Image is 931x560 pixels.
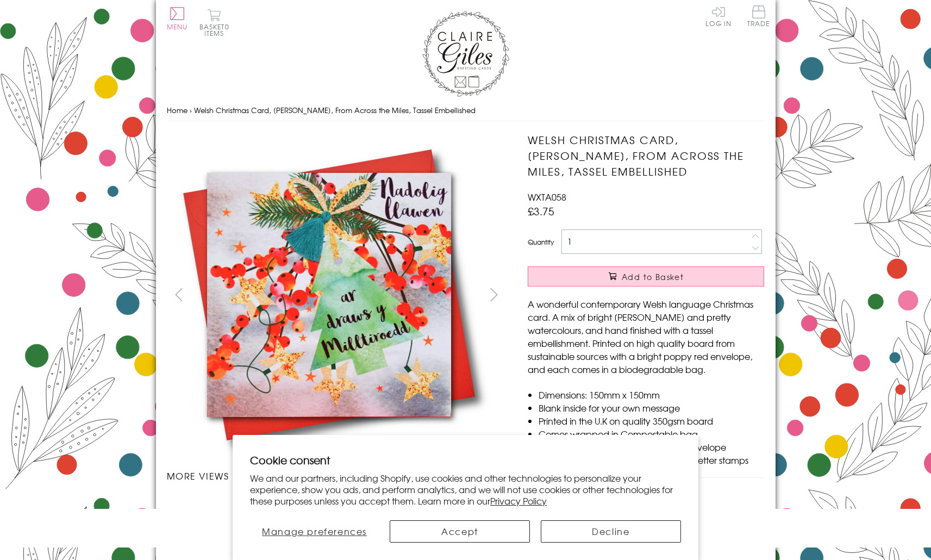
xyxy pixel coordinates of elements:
[209,506,209,507] img: Welsh Christmas Card, Nadolig Llawen, From Across the Miles, Tassel Embellished
[422,11,509,97] img: Claire Giles Greetings Cards
[539,388,764,401] li: Dimensions: 150mm x 150mm
[204,22,229,38] span: 0 items
[250,472,681,506] p: We and our partners, including Shopify, use cookies and other technologies to personalize your ex...
[167,99,765,122] nav: breadcrumbs
[199,9,229,36] button: Basket0 items
[167,493,252,517] li: Carousel Page 1 (Current Slide)
[622,271,684,282] span: Add to Basket
[166,132,492,458] img: Welsh Christmas Card, Nadolig Llawen, From Across the Miles, Tassel Embellished
[528,266,764,287] button: Add to Basket
[528,237,554,247] label: Quantity
[167,7,188,30] button: Menu
[167,282,191,307] button: prev
[167,469,507,482] h3: More views
[167,105,188,115] a: Home
[539,414,764,427] li: Printed in the U.K on quality 350gsm board
[250,520,379,543] button: Manage preferences
[250,452,681,468] h2: Cookie consent
[506,132,832,458] img: Welsh Christmas Card, Nadolig Llawen, From Across the Miles, Tassel Embellished
[528,297,764,376] p: A wonderful contemporary Welsh language Christmas card. A mix of bright [PERSON_NAME] and pretty ...
[194,105,476,115] span: Welsh Christmas Card, [PERSON_NAME], From Across the Miles, Tassel Embellished
[539,427,764,440] li: Comes wrapped in Compostable bag
[541,520,681,543] button: Decline
[390,520,530,543] button: Accept
[747,5,770,27] span: Trade
[262,525,367,538] span: Manage preferences
[167,22,188,32] span: Menu
[167,493,507,517] ul: Carousel Pagination
[190,105,192,115] span: ›
[528,132,764,179] h1: Welsh Christmas Card, [PERSON_NAME], From Across the Miles, Tassel Embellished
[747,5,770,29] a: Trade
[528,203,554,219] span: £3.75
[490,494,547,507] a: Privacy Policy
[528,190,566,203] span: WXTA058
[539,401,764,414] li: Blank inside for your own message
[705,5,732,27] a: Log In
[482,282,506,307] button: next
